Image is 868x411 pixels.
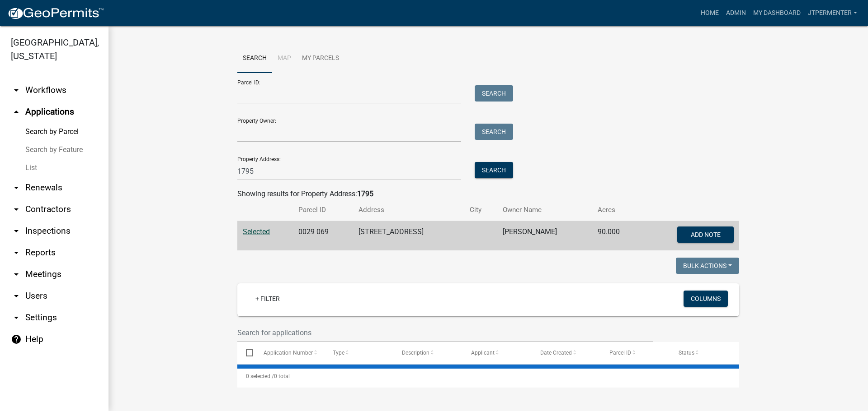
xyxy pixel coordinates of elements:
td: 0029 069 [293,221,353,251]
datatable-header-cell: Type [324,342,393,364]
th: City [464,199,497,221]
datatable-header-cell: Application Number [255,342,324,364]
a: Admin [722,5,750,22]
datatable-header-cell: Applicant [462,342,532,364]
td: [STREET_ADDRESS] [353,221,464,251]
th: Parcel ID [293,199,353,221]
button: Search [475,124,513,140]
i: arrow_drop_up [11,106,22,117]
i: arrow_drop_down [11,247,22,258]
input: Search for applications [237,323,653,342]
i: help [11,334,22,345]
a: jtpermenter [804,5,861,22]
td: [PERSON_NAME] [497,221,593,251]
th: Address [353,199,464,221]
datatable-header-cell: Date Created [532,342,601,364]
button: Bulk Actions [676,258,739,274]
i: arrow_drop_down [11,312,22,323]
span: Date Created [540,350,572,356]
a: My Dashboard [750,5,804,22]
a: Search [237,44,272,73]
span: Type [333,350,344,356]
span: Application Number [264,350,313,356]
i: arrow_drop_down [11,226,22,236]
th: Acres [592,199,641,221]
div: 0 total [237,365,739,388]
span: Applicant [471,350,495,356]
datatable-header-cell: Select [237,342,255,364]
button: Add Note [677,226,734,243]
td: 90.000 [592,221,641,251]
i: arrow_drop_down [11,85,22,96]
i: arrow_drop_down [11,291,22,301]
i: arrow_drop_down [11,269,22,280]
i: arrow_drop_down [11,182,22,193]
span: Add Note [690,231,720,238]
button: Search [475,85,513,102]
a: Home [697,5,722,22]
a: + Filter [248,291,287,307]
span: Parcel ID [609,350,631,356]
span: 0 selected / [246,373,274,379]
i: arrow_drop_down [11,204,22,215]
strong: 1795 [357,189,373,198]
a: My Parcels [297,44,344,73]
datatable-header-cell: Status [670,342,739,364]
span: Status [679,350,694,356]
a: Selected [243,227,270,236]
datatable-header-cell: Description [393,342,462,364]
div: Showing results for Property Address: [237,189,739,199]
th: Owner Name [497,199,593,221]
span: Description [402,350,429,356]
button: Search [475,162,513,178]
datatable-header-cell: Parcel ID [601,342,670,364]
button: Columns [684,291,728,307]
